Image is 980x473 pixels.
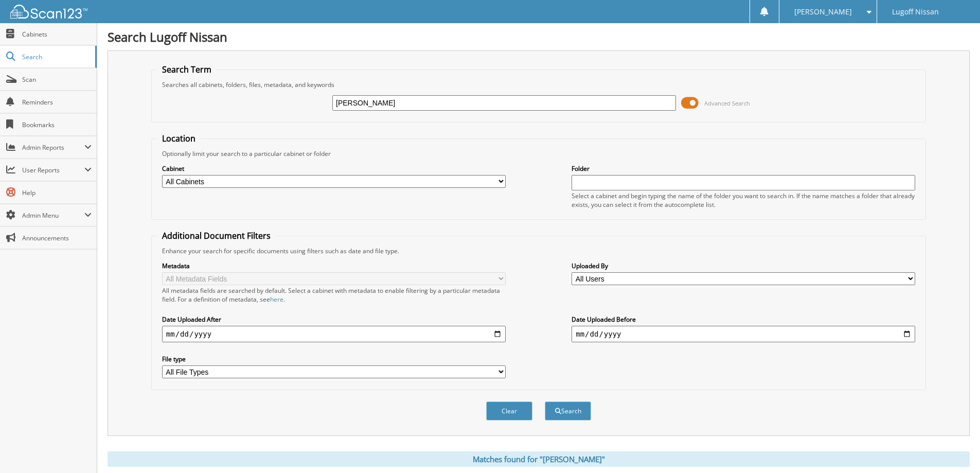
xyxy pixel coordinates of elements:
legend: Additional Document Filters [157,230,276,241]
div: Optionally limit your search to a particular cabinet or folder [157,149,920,158]
span: Search [22,52,90,61]
label: Date Uploaded Before [572,315,915,324]
label: Date Uploaded After [162,315,506,324]
div: Enhance your search for specific documents using filters such as date and file type. [157,247,920,255]
div: All metadata fields are searched by default. Select a cabinet with metadata to enable filtering b... [162,286,506,304]
label: Uploaded By [572,261,915,270]
button: Clear [486,401,532,421]
input: end [572,326,915,342]
span: Admin Reports [22,143,84,152]
img: scan123-logo-white.svg [10,5,87,19]
span: Scan [22,75,92,84]
label: Metadata [162,261,506,270]
h1: Search Lugoff Nissan [108,28,970,45]
label: Cabinet [162,164,506,173]
legend: Search Term [157,64,217,75]
span: Announcements [22,234,92,242]
button: Search [545,401,591,421]
span: Admin Menu [22,211,84,220]
legend: Location [157,133,201,144]
label: File type [162,355,506,363]
span: Advanced Search [704,99,750,107]
span: User Reports [22,166,84,174]
label: Folder [572,164,915,173]
div: Select a cabinet and begin typing the name of the folder you want to search in. If the name match... [572,191,915,209]
span: Help [22,188,92,197]
span: Cabinets [22,30,92,39]
span: Reminders [22,98,92,107]
span: Bookmarks [22,120,92,129]
div: Searches all cabinets, folders, files, metadata, and keywords [157,80,920,89]
span: [PERSON_NAME] [794,9,852,15]
span: Lugoff Nissan [892,9,939,15]
a: here [270,295,283,304]
div: Matches found for "[PERSON_NAME]" [108,451,970,467]
input: start [162,326,506,342]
